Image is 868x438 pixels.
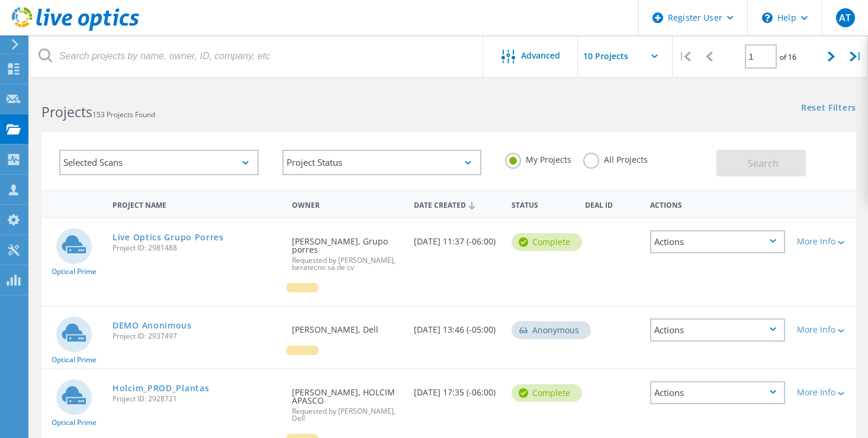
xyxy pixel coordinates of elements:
[52,356,97,363] span: Optical Prime
[112,233,224,241] a: Live Optics Grupo Porres
[408,218,506,257] div: [DATE] 11:37 (-06:00)
[52,419,97,426] span: Optical Prime
[521,51,560,60] span: Advanced
[644,193,791,215] div: Actions
[59,150,259,175] div: Selected Scans
[839,13,851,22] span: AT
[506,193,579,215] div: Status
[650,230,785,253] div: Actions
[780,52,796,62] span: of 16
[844,36,868,78] div: |
[52,268,97,275] span: Optical Prime
[286,369,408,434] div: [PERSON_NAME], HOLCIM APASCO
[797,326,850,334] div: More Info
[92,109,155,120] span: 153 Projects Found
[579,193,644,215] div: Deal Id
[650,381,785,404] div: Actions
[112,384,209,392] a: Holcim_PROD_Plantas
[12,25,139,33] a: Live Optics Dashboard
[650,318,785,342] div: Actions
[797,388,850,397] div: More Info
[408,193,506,215] div: Date Created
[797,237,850,246] div: More Info
[112,321,192,330] a: DEMO Anonimous
[112,244,280,252] span: Project ID: 2981488
[107,193,286,215] div: Project Name
[112,395,280,402] span: Project ID: 2928721
[408,307,506,346] div: [DATE] 13:46 (-05:00)
[286,307,408,346] div: [PERSON_NAME], Dell
[282,150,482,175] div: Project Status
[512,384,582,402] div: Complete
[292,257,402,271] span: Requested by [PERSON_NAME], beratecno sa de cv
[408,369,506,408] div: [DATE] 17:35 (-06:00)
[41,102,92,121] b: Projects
[286,193,408,215] div: Owner
[505,153,571,164] label: My Projects
[673,36,697,78] div: |
[748,157,779,170] span: Search
[112,333,280,340] span: Project ID: 2937497
[30,36,484,77] input: Search projects by name, owner, ID, company, etc
[286,218,408,283] div: [PERSON_NAME], Grupo porres
[583,153,648,164] label: All Projects
[512,233,582,251] div: Complete
[716,150,806,176] button: Search
[512,321,591,339] div: Anonymous
[762,12,773,23] svg: \n
[801,104,856,114] a: Reset Filters
[292,408,402,422] span: Requested by [PERSON_NAME], Dell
